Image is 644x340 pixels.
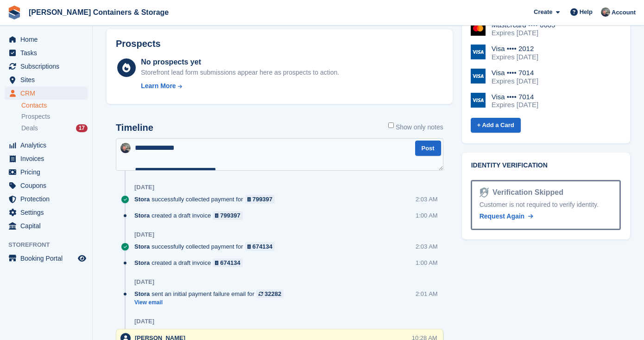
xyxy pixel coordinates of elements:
[134,258,247,267] div: created a draft invoice
[5,139,88,152] a: menu
[20,139,76,152] span: Analytics
[471,162,621,169] h2: Identity verification
[492,53,538,61] div: Expires [DATE]
[416,258,438,267] div: 1:00 AM
[5,252,88,265] a: menu
[134,242,279,251] div: successfully collected payment for
[489,187,563,198] div: Verification Skipped
[5,219,88,232] a: menu
[20,206,76,219] span: Settings
[388,122,394,128] input: Show only notes
[580,7,593,17] span: Help
[5,166,88,179] a: menu
[5,60,88,73] a: menu
[253,195,272,204] div: 799397
[388,122,443,132] label: Show only notes
[21,112,88,122] a: Prospects
[141,81,176,91] div: Learn More
[21,112,50,121] span: Prospects
[213,258,243,267] a: 674134
[416,211,438,220] div: 1:00 AM
[256,289,284,298] a: 32282
[134,195,150,204] span: Stora
[253,242,272,251] div: 674134
[134,289,288,298] div: sent an initial payment failure email for
[8,240,92,250] span: Storefront
[134,231,154,238] div: [DATE]
[5,179,88,192] a: menu
[534,7,552,17] span: Create
[120,143,131,153] img: Adam Greenhalgh
[116,122,153,133] h2: Timeline
[220,258,240,267] div: 674134
[601,7,610,17] img: Adam Greenhalgh
[220,211,240,220] div: 799397
[5,73,88,86] a: menu
[20,87,76,100] span: CRM
[492,101,538,109] div: Expires [DATE]
[134,278,154,286] div: [DATE]
[20,179,76,192] span: Coupons
[416,242,438,251] div: 2:03 AM
[213,211,243,220] a: 799397
[20,192,76,205] span: Protection
[20,46,76,59] span: Tasks
[245,242,275,251] a: 674134
[471,45,486,59] img: Visa Logo
[471,21,486,36] img: Mastercard Logo
[134,289,150,298] span: Stora
[20,73,76,86] span: Sites
[492,77,538,85] div: Expires [DATE]
[471,118,521,133] a: + Add a Card
[471,93,486,108] img: Visa Logo
[245,195,275,204] a: 799397
[480,212,533,221] a: Request Again
[20,152,76,165] span: Invoices
[141,81,339,91] a: Learn More
[415,141,441,156] button: Post
[21,101,88,110] a: Contacts
[416,195,438,204] div: 2:03 AM
[20,60,76,73] span: Subscriptions
[612,8,636,17] span: Account
[134,195,279,204] div: successfully collected payment for
[134,299,288,307] a: View email
[20,252,76,265] span: Booking Portal
[7,6,21,19] img: stora-icon-8386f47178a22dfd0bd8f6a31ec36ba5ce8667c1dd55bd0f319d3a0aa187defe.svg
[134,242,150,251] span: Stora
[5,87,88,100] a: menu
[480,212,525,220] span: Request Again
[134,318,154,325] div: [DATE]
[480,200,612,210] div: Customer is not required to verify identity.
[5,152,88,165] a: menu
[21,124,38,133] span: Deals
[134,211,247,220] div: created a draft invoice
[20,219,76,232] span: Capital
[116,38,161,49] h2: Prospects
[5,206,88,219] a: menu
[21,123,88,133] a: Deals 17
[25,5,172,20] a: [PERSON_NAME] Containers & Storage
[265,289,281,298] div: 32282
[5,192,88,205] a: menu
[134,258,150,267] span: Stora
[76,124,88,132] div: 17
[141,68,339,77] div: Storefront lead form submissions appear here as prospects to action.
[5,46,88,59] a: menu
[134,184,154,191] div: [DATE]
[480,187,489,198] img: Identity Verification Ready
[134,211,150,220] span: Stora
[416,289,438,298] div: 2:01 AM
[492,45,538,53] div: Visa •••• 2012
[5,33,88,46] a: menu
[76,253,88,264] a: Preview store
[20,33,76,46] span: Home
[492,93,538,101] div: Visa •••• 7014
[20,166,76,179] span: Pricing
[492,29,556,37] div: Expires [DATE]
[141,57,339,68] div: No prospects yet
[492,69,538,77] div: Visa •••• 7014
[471,69,486,83] img: Visa Logo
